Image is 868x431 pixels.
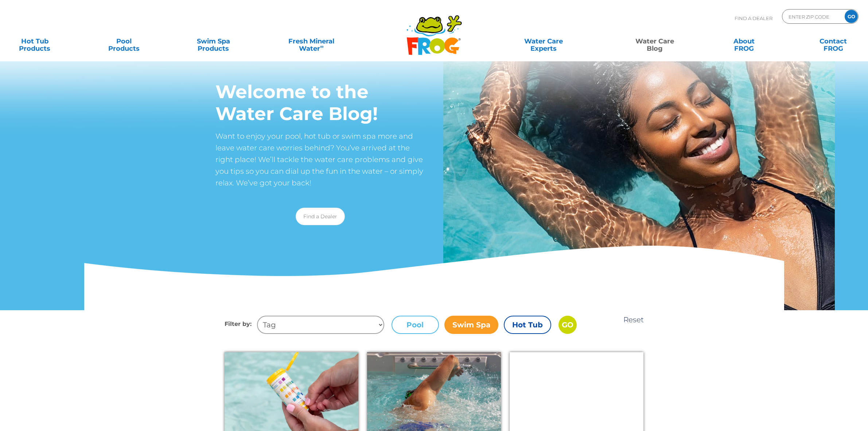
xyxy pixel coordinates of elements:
[798,34,868,49] a: ContactFROG
[504,316,551,334] label: Hot Tub
[487,34,600,49] a: Water CareExperts
[89,34,159,49] a: PoolProducts
[179,34,248,49] a: Swim SpaProducts
[788,11,837,22] input: Zip Code Form
[215,130,425,189] p: Want to enjoy your pool, hot tub or swim spa more and leave water care worries behind? You’ve arr...
[558,316,577,334] input: GO
[620,34,689,49] a: Water CareBlog
[709,34,779,49] a: AboutFROG
[268,34,355,49] a: Fresh MineralWater∞
[392,316,439,334] label: Pool
[444,316,498,334] label: Swim Spa
[623,315,644,324] a: Reset
[320,43,324,49] sup: ∞
[296,208,345,225] a: Find a Dealer
[845,10,858,23] input: GO
[225,316,257,334] h4: Filter by:
[735,9,772,27] p: Find A Dealer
